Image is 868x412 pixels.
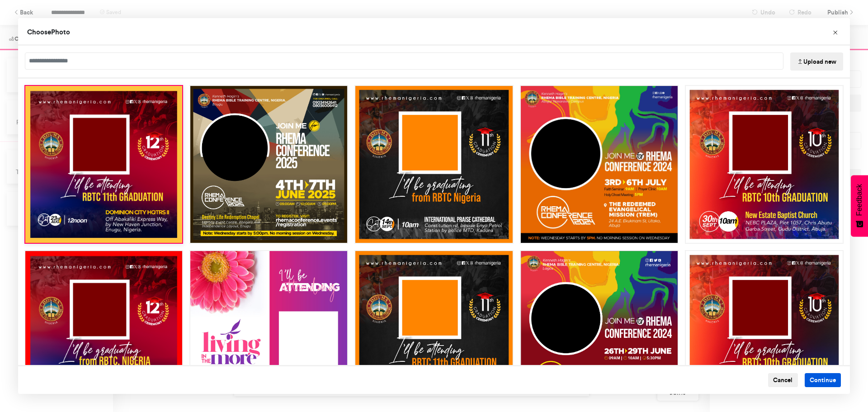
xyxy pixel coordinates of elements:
[27,28,70,36] span: Choose Photo
[805,373,841,388] button: Continue
[790,52,843,71] button: Upload new
[18,18,850,394] div: Choose Image
[851,175,868,237] button: Feedback - Show survey
[823,367,857,401] iframe: Drift Widget Chat Controller
[855,184,863,216] span: Feedback
[768,373,798,388] button: Cancel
